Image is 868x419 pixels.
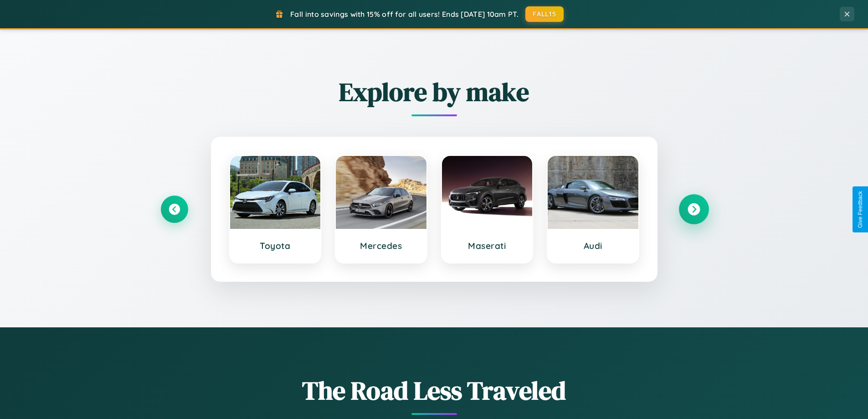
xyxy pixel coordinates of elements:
[525,6,564,22] button: FALL15
[557,240,629,251] h3: Audi
[239,240,312,251] h3: Toyota
[451,240,524,251] h3: Maserati
[161,373,708,408] h1: The Road Less Traveled
[345,240,417,251] h3: Mercedes
[161,74,708,109] h2: Explore by make
[290,10,519,19] span: Fall into savings with 15% off for all users! Ends [DATE] 10am PT.
[857,191,863,228] div: Give Feedback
